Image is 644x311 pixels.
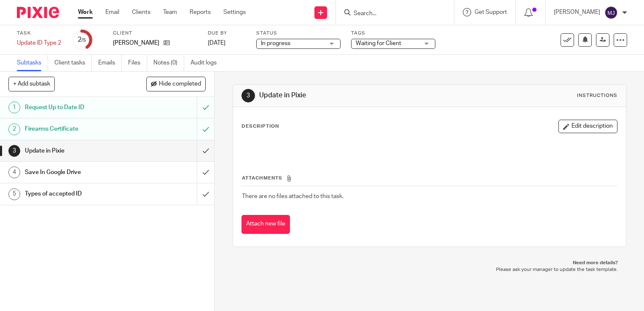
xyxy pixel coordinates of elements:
[8,102,20,113] div: 1
[353,10,429,18] input: Search
[475,9,507,15] span: Get Support
[261,40,290,46] span: In progress
[351,30,435,37] label: Tags
[25,166,134,179] h1: Save In Google Drive
[54,55,92,71] a: Client tasks
[78,35,86,45] div: 2
[8,123,20,135] div: 2
[8,145,20,157] div: 3
[8,188,20,200] div: 5
[17,30,61,37] label: Task
[8,166,20,178] div: 4
[8,77,55,91] button: + Add subtask
[558,120,617,133] button: Edit description
[241,123,279,130] p: Description
[223,8,246,16] a: Settings
[25,145,134,157] h1: Update in Pixie
[159,81,201,88] span: Hide completed
[146,77,206,91] button: Hide completed
[98,55,122,71] a: Emails
[604,6,618,19] img: svg%3E
[191,55,223,71] a: Audit logs
[242,193,343,199] span: There are no files attached to this task.
[241,260,618,266] p: Need more details?
[241,215,290,234] button: Attach new file
[208,40,225,46] span: [DATE]
[105,8,119,16] a: Email
[259,91,447,100] h1: Update in Pixie
[78,8,93,16] a: Work
[242,176,282,180] span: Attachments
[153,55,184,71] a: Notes (0)
[190,8,211,16] a: Reports
[554,8,600,16] p: [PERSON_NAME]
[256,30,341,37] label: Status
[132,8,150,16] a: Clients
[25,123,134,135] h1: Firearms Certificate
[17,39,61,47] div: Update ID Type 2
[128,55,147,71] a: Files
[25,101,134,114] h1: Request Up to Date ID
[356,40,401,46] span: Waiting for Client
[17,55,48,71] a: Subtasks
[163,8,177,16] a: Team
[113,39,159,47] p: [PERSON_NAME]
[113,30,197,37] label: Client
[17,7,59,18] img: Pixie
[81,38,86,43] small: /5
[241,266,618,273] p: Please ask your manager to update the task template.
[577,92,617,99] div: Instructions
[208,30,246,37] label: Due by
[25,188,134,200] h1: Types of accepted ID
[241,89,255,102] div: 3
